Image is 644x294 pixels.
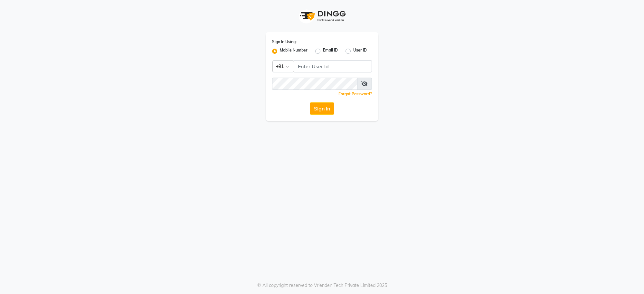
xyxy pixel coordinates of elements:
button: Sign In [310,102,334,115]
label: Mobile Number [280,47,308,55]
label: User ID [353,47,367,55]
img: logo1.svg [296,6,348,25]
input: Username [294,60,372,72]
label: Sign In Using: [272,39,297,45]
input: Username [272,78,357,90]
a: Forgot Password? [338,91,372,96]
label: Email ID [323,47,338,55]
